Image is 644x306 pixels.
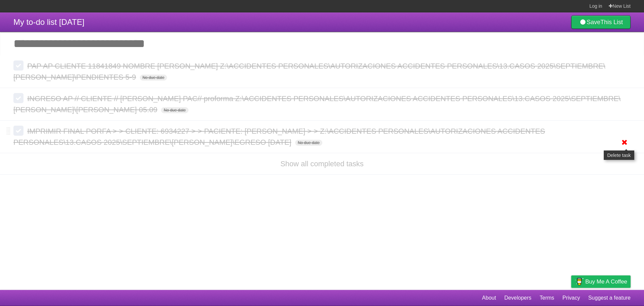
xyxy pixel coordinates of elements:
[140,75,167,81] span: No due date
[13,126,23,136] label: Done
[280,160,364,168] a: Show all completed tasks
[571,15,631,29] a: SaveThis List
[571,275,631,288] a: Buy me a coffee
[540,292,554,304] a: Terms
[585,276,627,288] span: Buy me a coffee
[600,19,623,26] b: This List
[295,140,322,146] span: No due date
[588,292,631,304] a: Suggest a feature
[13,94,621,114] span: INGRESO AP // CLIENTE // [PERSON_NAME] PAC// proforma Z:\ACCIDENTES PERSONALES\AUTORIZACIONES ACC...
[161,107,188,113] span: No due date
[13,60,23,71] label: Done
[575,276,584,287] img: Buy me a coffee
[13,93,23,103] label: Done
[504,292,531,304] a: Developers
[13,62,605,81] span: PAP AP CLIENTE 11841849 NOMBRE [PERSON_NAME] Z:\ACCIDENTES PERSONALES\AUTORIZACIONES ACCIDENTES P...
[13,17,85,27] span: My to-do list [DATE]
[562,292,580,304] a: Privacy
[13,127,545,146] span: IMPRIMIR FINAL PORFA > > CLIENTE: 6934227 > > PACIENTE: [PERSON_NAME] > > Z:\ACCIDENTES PERSONALE...
[482,292,496,304] a: About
